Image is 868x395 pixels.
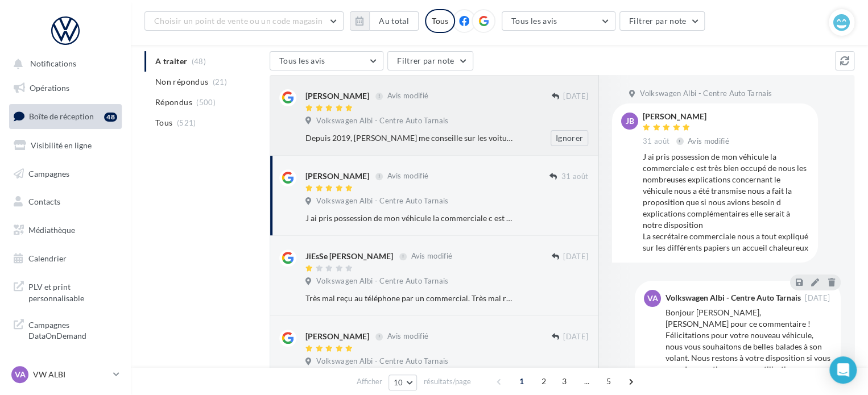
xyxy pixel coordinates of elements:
[316,356,448,367] span: Volkswagen Albi - Centre Auto Tarnais
[196,98,216,107] span: (500)
[7,76,124,100] a: Opérations
[551,130,588,146] button: Ignorer
[369,11,419,31] button: Au total
[30,83,69,93] span: Opérations
[144,11,344,31] button: Choisir un point de vente ou un code magasin
[387,172,428,181] span: Avis modifié
[155,76,208,88] span: Non répondus
[316,116,448,126] span: Volkswagen Albi - Centre Auto Tarnais
[688,136,729,145] span: Avis modifié
[600,372,618,390] span: 5
[154,16,323,26] span: Choisir un point de vente ou un code magasin
[666,294,801,302] div: Volkswagen Albi - Centre Auto Tarnais
[512,372,531,390] span: 1
[577,372,596,390] span: ...
[7,275,124,308] a: PLV et print personnalisable
[28,168,69,178] span: Campagnes
[563,252,588,262] span: [DATE]
[305,171,369,182] div: [PERSON_NAME]
[643,113,731,120] div: [PERSON_NAME]
[7,104,124,128] a: Boîte de réception48
[30,59,76,69] span: Notifications
[511,16,557,26] span: Tous les avis
[28,197,60,206] span: Contacts
[155,117,172,128] span: Tous
[7,134,124,157] a: Visibilité en ligne
[411,252,452,261] span: Avis modifié
[177,118,196,127] span: (521)
[647,293,658,304] span: VA
[357,376,382,387] span: Afficher
[805,294,830,302] span: [DATE]
[279,56,325,65] span: Tous les avis
[305,213,514,224] div: J ai pris possession de mon véhicule la commerciale c est très bien occupé de nous les nombreuses...
[7,190,124,214] a: Contacts
[502,11,615,31] button: Tous les avis
[9,364,122,385] a: VA VW ALBI
[643,136,669,147] span: 31 août
[305,90,369,102] div: [PERSON_NAME]
[155,97,192,108] span: Répondus
[305,251,393,262] div: JiEsSe [PERSON_NAME]
[316,196,448,206] span: Volkswagen Albi - Centre Auto Tarnais
[305,132,514,144] div: Depuis 2019, [PERSON_NAME] me conseille sur les voitures pour la preuve nous sommes à notre 4eme ...
[423,376,470,387] span: résultats/page
[28,279,117,303] span: PLV et print personnalisable
[563,92,588,102] span: [DATE]
[425,9,455,33] div: Tous
[28,253,67,263] span: Calendrier
[213,77,227,86] span: (21)
[626,115,634,127] span: jB
[387,332,428,341] span: Avis modifié
[7,247,124,271] a: Calendrier
[316,276,448,286] span: Volkswagen Albi - Centre Auto Tarnais
[350,11,419,31] button: Au total
[7,313,124,346] a: Campagnes DataOnDemand
[619,11,705,31] button: Filtrer par note
[28,225,75,235] span: Médiathèque
[555,372,573,390] span: 3
[387,51,473,70] button: Filtrer par note
[29,111,94,121] span: Boîte de réception
[535,372,553,390] span: 2
[270,51,383,70] button: Tous les avis
[387,92,428,101] span: Avis modifié
[305,293,514,304] div: Très mal reçu au téléphone par un commercial. Très mal reçu par ce même commercial à la concessio...
[388,375,418,390] button: 10
[561,172,588,182] span: 31 août
[7,162,124,186] a: Campagnes
[7,218,124,242] a: Médiathèque
[31,140,92,150] span: Visibilité en ligne
[563,332,588,342] span: [DATE]
[33,369,109,380] p: VW ALBI
[104,113,117,122] div: 48
[305,331,369,342] div: [PERSON_NAME]
[643,151,809,253] div: J ai pris possession de mon véhicule la commerciale c est très bien occupé de nous les nombreuses...
[829,356,857,384] div: Open Intercom Messenger
[394,378,403,387] span: 10
[15,369,26,380] span: VA
[28,317,117,342] span: Campagnes DataOnDemand
[640,89,772,99] span: Volkswagen Albi - Centre Auto Tarnais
